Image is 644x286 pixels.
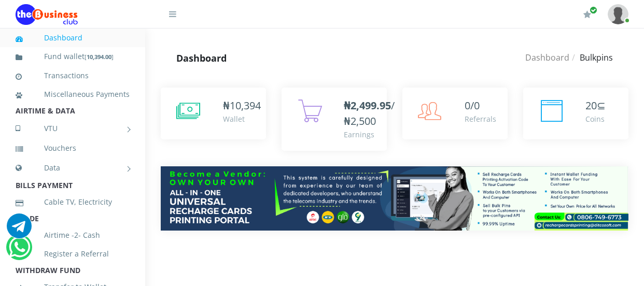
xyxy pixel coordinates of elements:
a: Cable TV, Electricity [16,190,130,214]
b: 10,394.00 [87,53,111,61]
span: 20 [585,98,597,112]
div: Earnings [344,129,395,140]
span: /₦2,500 [344,98,395,128]
strong: Dashboard [176,52,227,64]
a: ₦2,499.95/₦2,500 Earnings [282,88,387,151]
i: Renew/Upgrade Subscription [583,10,591,19]
a: Chat for support [9,242,30,260]
span: 0/0 [465,98,480,112]
span: Renew/Upgrade Subscription [590,6,597,14]
a: Dashboard [16,26,130,50]
a: VTU [16,116,130,141]
a: Data [16,155,130,181]
div: ⊆ [585,98,606,113]
a: Register a Referral [16,242,130,266]
div: Wallet [223,113,261,124]
a: Vouchers [16,136,130,160]
a: Transactions [16,64,130,88]
a: Airtime -2- Cash [16,223,130,247]
a: 0/0 Referrals [402,88,508,139]
div: Referrals [465,113,496,124]
small: [ ] [85,53,114,61]
a: ₦10,394 Wallet [161,88,266,139]
span: 10,394 [230,98,261,112]
a: Miscellaneous Payments [16,82,130,106]
a: Fund wallet[10,394.00] [16,45,130,69]
li: Bulkpins [569,51,613,64]
img: multitenant_rcp.png [161,166,628,231]
div: ₦ [223,98,261,113]
b: ₦2,499.95 [344,98,391,112]
img: Logo [16,4,78,25]
img: User [608,4,628,24]
a: Chat for support [7,221,32,238]
a: Dashboard [525,52,569,63]
div: Coins [585,113,606,124]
